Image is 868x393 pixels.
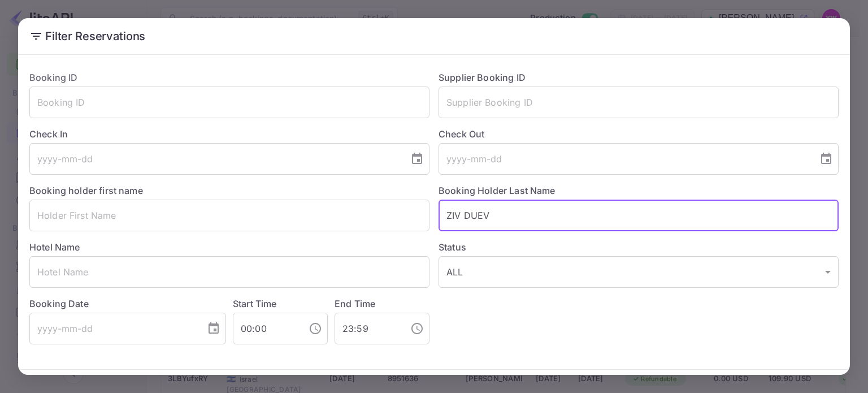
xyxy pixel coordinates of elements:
label: Booking ID [29,72,78,83]
div: ALL [439,256,839,288]
label: Check In [29,127,429,141]
input: hh:mm [335,313,401,344]
button: Choose date [202,317,225,340]
input: Holder Last Name [439,200,839,231]
label: Booking holder first name [29,185,143,196]
input: Hotel Name [29,256,429,288]
label: Status [439,240,839,254]
input: yyyy-mm-dd [29,313,198,344]
h2: Filter Reservations [18,18,850,54]
input: Booking ID [29,87,429,118]
button: Choose time, selected time is 12:00 AM [304,317,327,340]
input: hh:mm [233,313,300,344]
button: Choose date [406,148,428,170]
button: Choose time, selected time is 11:59 PM [406,317,428,340]
input: Holder First Name [29,200,429,231]
label: Start Time [233,298,277,309]
input: yyyy-mm-dd [439,143,810,175]
label: Hotel Name [29,241,80,253]
label: End Time [335,298,375,309]
label: Booking Holder Last Name [439,185,555,196]
input: Supplier Booking ID [439,87,839,118]
label: Booking Date [29,297,226,310]
input: yyyy-mm-dd [29,143,401,175]
button: Choose date [815,148,837,170]
label: Check Out [439,127,839,141]
label: Supplier Booking ID [439,72,526,83]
